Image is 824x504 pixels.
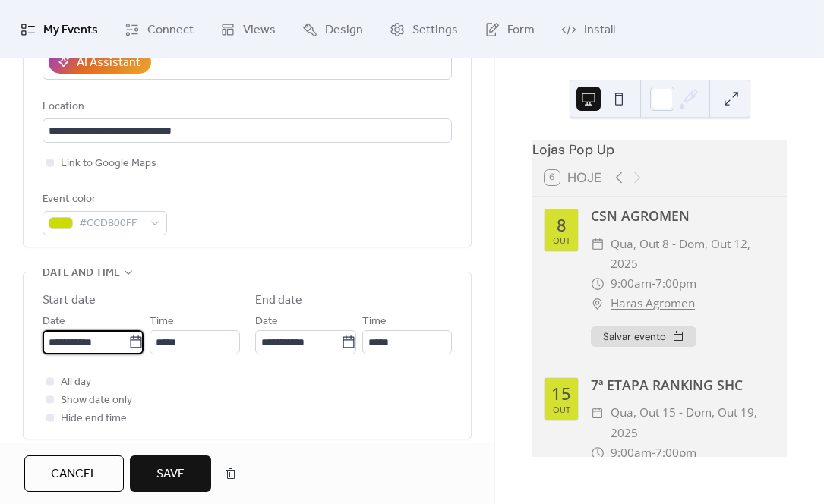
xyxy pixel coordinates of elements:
div: ​ [591,294,605,313]
span: 7:00pm [655,443,696,463]
span: Views [243,18,276,42]
div: Event color [43,191,164,209]
span: - [652,274,655,294]
a: Form [473,6,546,52]
span: Design [325,18,363,42]
span: Time [362,313,387,331]
span: Show date only [61,392,132,410]
span: My Events [43,18,98,42]
span: - [652,443,655,463]
div: CSN AGROMEN [591,206,775,225]
span: 7:00pm [655,274,696,294]
span: qua, out 8 - dom, out 12, 2025 [611,235,775,274]
a: Design [291,6,374,52]
span: Date [255,313,278,331]
button: Save [130,455,211,492]
span: 9:00am [611,443,652,463]
button: AI Assistant [49,51,151,74]
div: out [553,405,570,414]
a: Views [209,6,287,52]
div: AI Assistant [77,54,140,72]
span: All day [61,373,91,392]
div: ​ [591,403,605,423]
span: qua, out 15 - dom, out 19, 2025 [611,403,775,443]
div: 7ª ETAPA RANKING SHC [591,375,775,395]
a: My Events [9,6,109,52]
span: 9:00am [611,274,652,294]
span: Connect [147,18,194,42]
span: Date and time [43,264,120,282]
div: 8 [557,216,567,233]
div: Start date [43,291,96,310]
span: Form [507,18,535,42]
a: Haras Agromen [611,294,695,313]
div: Location [43,98,449,116]
button: Cancel [24,455,124,492]
div: ​ [591,443,605,463]
span: Time [150,313,174,331]
span: Save [156,465,185,484]
div: ​ [591,274,605,294]
span: #CCDB00FF [79,215,143,233]
span: Hide end time [61,410,127,428]
div: ​ [591,235,605,254]
span: Cancel [51,465,97,484]
span: Date [43,313,65,331]
span: Link to Google Maps [61,155,156,173]
button: Salvar evento [591,326,696,348]
span: Settings [412,18,458,42]
a: Connect [113,6,205,52]
div: End date [255,291,303,310]
span: Install [584,18,615,42]
a: Settings [378,6,469,52]
div: out [553,236,570,244]
div: 15 [551,385,571,402]
a: Install [550,6,627,52]
div: Lojas Pop Up [532,140,787,159]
